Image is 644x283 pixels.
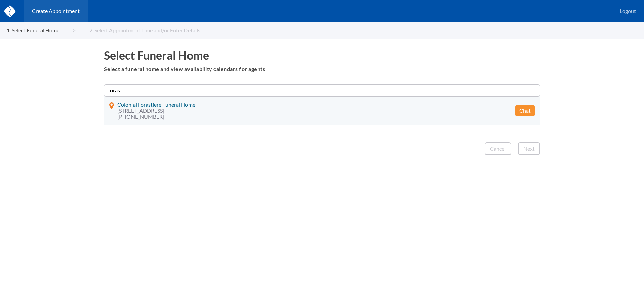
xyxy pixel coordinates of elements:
[104,84,540,96] input: Search for a funeral home...
[117,108,195,114] span: [STREET_ADDRESS]
[104,49,540,62] h1: Select Funeral Home
[515,105,535,116] button: Chat
[7,27,76,33] a: 1. Select Funeral Home
[104,66,540,72] h6: Select a funeral home and view availability calendars for agents
[485,142,511,155] button: Cancel
[117,101,195,108] span: Colonial Forastiere Funeral Home
[518,142,540,155] button: Next
[117,114,195,120] span: [PHONE_NUMBER]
